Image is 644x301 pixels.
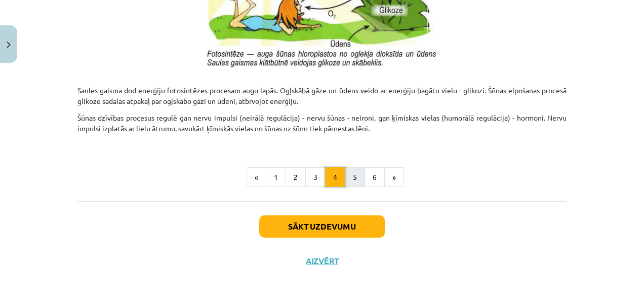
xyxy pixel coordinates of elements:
[303,256,341,266] button: Aizvērt
[266,167,286,187] button: 1
[286,167,306,187] button: 2
[345,167,365,187] button: 5
[384,167,404,187] button: »
[365,167,385,187] button: 6
[325,167,345,187] button: 4
[259,215,385,238] button: Sākt uzdevumu
[77,167,567,187] nav: Page navigation example
[77,74,567,106] p: Saules gaisma dod enerģiju fotosintēzes procesam augu lapās. Ogļskābā gāze un ūdens veido ar ener...
[247,167,266,187] button: «
[77,112,567,144] p: Šūnas dzīvības procesus regulē gan nervu impulsi (neirālā regulācija) - nervu šūnas - neironi, ga...
[305,167,326,187] button: 3
[7,42,11,48] img: icon-close-lesson-0947bae3869378f0d4975bcd49f059093ad1ed9edebbc8119c70593378902aed.svg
